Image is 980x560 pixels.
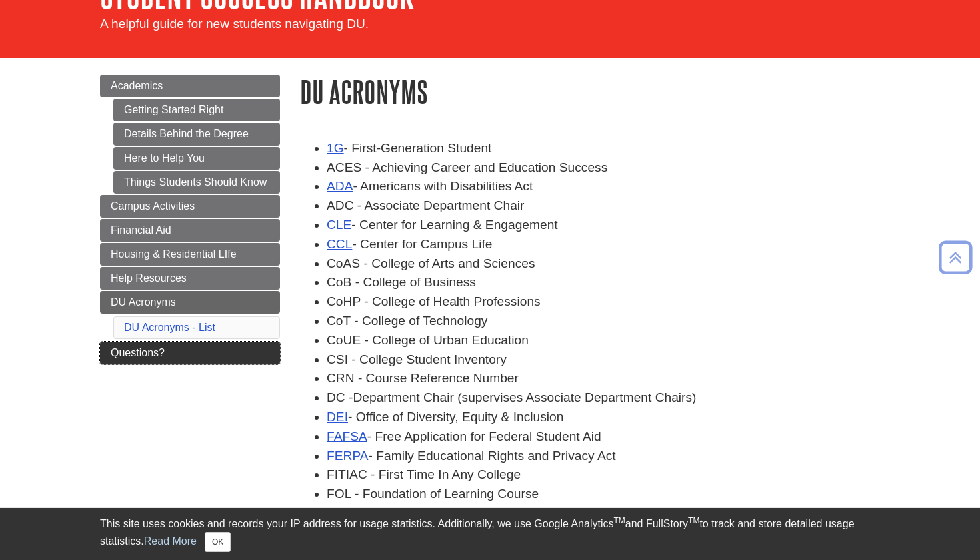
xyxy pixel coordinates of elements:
span: A helpful guide for new students navigating DU. [100,17,369,31]
a: Back to Top [934,248,977,266]
sup: TM [613,516,625,525]
li: CRN - Course Reference Number [327,369,880,388]
span: Academics [111,80,163,91]
a: Things Students Should Know [113,171,280,194]
a: FERPA [327,449,369,463]
h1: DU Acronyms [300,75,880,109]
a: Questions? [100,342,280,364]
button: Close [205,532,231,552]
li: FOL - Foundation of Learning Course [327,485,880,504]
a: Help Resources [100,267,280,290]
li: CSI - College Student Inventory [327,350,880,370]
a: Academics [100,75,280,97]
li: - Center for Learning & Engagement [327,216,880,235]
li: - Center for Campus Life [327,235,880,254]
div: This site uses cookies and records your IP address for usage statistics. Additionally, we use Goo... [100,516,880,552]
a: Here to Help You [113,147,280,170]
li: CoT - College of Technology [327,312,880,331]
span: Housing & Residential LIfe [111,248,237,260]
a: Financial Aid [100,219,280,242]
a: Campus Activities [100,195,280,218]
span: DU Acronyms [111,296,176,308]
a: Getting Started Right [113,99,280,121]
a: ADA [327,179,353,193]
li: - Family Educational Rights and Privacy Act [327,447,880,466]
li: CoUE - College of Urban Education [327,331,880,350]
li: - Americans with Disabilities Act [327,177,880,196]
li: CoHP - College of Health Professions [327,292,880,312]
a: CLE [327,218,351,232]
li: - First-Year Experience [327,504,880,523]
a: FAFSA [327,429,367,443]
a: DU Acronyms - List [124,322,215,333]
span: Campus Activities [111,200,195,212]
li: FITIAC - First Time In Any College [327,465,880,485]
a: DEI [327,410,348,424]
a: Details Behind the Degree [113,123,280,146]
a: DU Acronyms [100,291,280,314]
span: Help Resources [111,272,187,284]
li: - First-Generation Student [327,139,880,158]
div: Guide Page Menu [100,75,280,364]
span: Questions? [111,347,165,358]
a: 1G [327,141,344,155]
li: - Office of Diversity, Equity & Inclusion [327,408,880,427]
a: Read More [144,535,197,547]
span: Financial Aid [111,224,171,236]
a: FYE [327,506,351,520]
li: DC -Department Chair (supervises Associate Department Chairs) [327,388,880,408]
a: Housing & Residential LIfe [100,243,280,266]
li: ADC - Associate Department Chair [327,196,880,216]
a: CCL [327,237,352,251]
li: CoB - College of Business [327,273,880,292]
li: ACES - Achieving Career and Education Success [327,158,880,178]
li: CoAS - College of Arts and Sciences [327,254,880,274]
sup: TM [688,516,699,525]
li: - Free Application for Federal Student Aid [327,427,880,447]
